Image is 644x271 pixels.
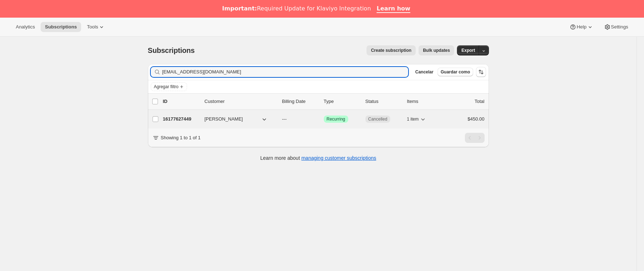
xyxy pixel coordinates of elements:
[407,114,427,124] button: 1 item
[16,24,35,30] span: Analytics
[368,116,387,122] span: Cancelled
[475,98,484,105] p: Total
[611,24,628,30] span: Settings
[162,67,408,77] input: Filter subscribers
[457,45,479,55] button: Export
[161,134,201,141] p: Showing 1 to 1 of 1
[41,22,81,32] button: Subscriptions
[260,154,376,162] p: Learn more about
[222,5,257,12] b: Important:
[163,114,485,124] div: 16177627449[PERSON_NAME]---LogradoRecurringCancelled1 item$450.00
[163,98,485,105] div: IDCustomerBilling DateTypeStatusItemsTotal
[154,84,179,90] span: Agregar filtro
[45,24,77,30] span: Subscriptions
[412,68,437,76] button: Cancelar
[301,155,376,161] a: managing customer subscriptions
[461,48,475,53] span: Export
[163,116,199,123] p: 16177627449
[83,22,109,32] button: Tools
[205,116,243,123] span: [PERSON_NAME]
[367,45,416,55] button: Create subscription
[577,24,586,30] span: Help
[438,68,473,76] button: Guardar como
[419,45,454,55] button: Bulk updates
[468,116,485,122] span: $450.00
[476,67,486,77] button: Ordenar los resultados
[200,113,272,125] button: [PERSON_NAME]
[465,133,485,143] nav: Paginación
[11,22,39,32] button: Analytics
[324,98,360,105] div: Type
[377,5,410,13] a: Learn how
[163,98,199,105] p: ID
[282,98,318,105] p: Billing Date
[148,46,195,54] span: Subscriptions
[222,5,371,12] div: Required Update for Klaviyo Integration
[407,116,419,122] span: 1 item
[599,22,633,32] button: Settings
[415,69,434,75] span: Cancelar
[440,69,470,75] span: Guardar como
[407,98,443,105] div: Items
[87,24,98,30] span: Tools
[282,116,287,122] span: ---
[327,116,345,122] span: Recurring
[565,22,598,32] button: Help
[371,48,411,53] span: Create subscription
[365,98,401,105] p: Status
[151,82,187,91] button: Agregar filtro
[423,48,450,53] span: Bulk updates
[205,98,276,105] p: Customer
